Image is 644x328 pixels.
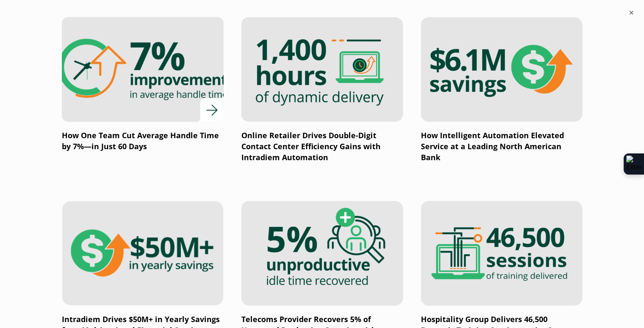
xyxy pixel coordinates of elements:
a: How Intelligent Automation Elevated Service at a Leading North American Bank [421,17,583,163]
button: × [627,8,636,17]
p: How One Team Cut Average Handle Time by 7%—in Just 60 Days [62,130,224,152]
p: Online Retailer Drives Double-Digit Contact Center Efficiency Gains with Intradiem Automation [241,130,403,163]
p: How Intelligent Automation Elevated Service at a Leading North American Bank [421,130,583,163]
img: Extension Icon [626,156,641,172]
a: How One Team Cut Average Handle Time by 7%—in Just 60 Days [62,17,224,152]
a: Online Retailer Drives Double-Digit Contact Center Efficiency Gains with Intradiem Automation [241,17,403,163]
